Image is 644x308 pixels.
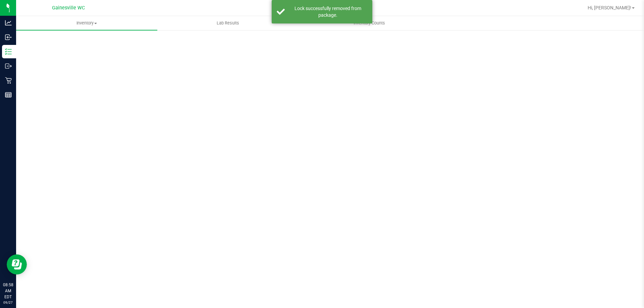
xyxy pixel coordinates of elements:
[7,254,27,274] iframe: Resource center
[5,77,12,84] inline-svg: Retail
[16,20,157,26] span: Inventory
[52,5,85,11] span: Gainesville WC
[288,5,367,18] div: Lock successfully removed from package.
[5,19,12,26] inline-svg: Analytics
[5,34,12,41] inline-svg: Inbound
[3,282,13,300] p: 08:58 AM EDT
[157,16,299,30] a: Lab Results
[5,48,12,55] inline-svg: Inventory
[208,20,248,26] span: Lab Results
[5,63,12,69] inline-svg: Outbound
[3,300,13,305] p: 09/27
[5,91,12,98] inline-svg: Reports
[588,5,631,10] span: Hi, [PERSON_NAME]!
[16,16,157,30] a: Inventory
